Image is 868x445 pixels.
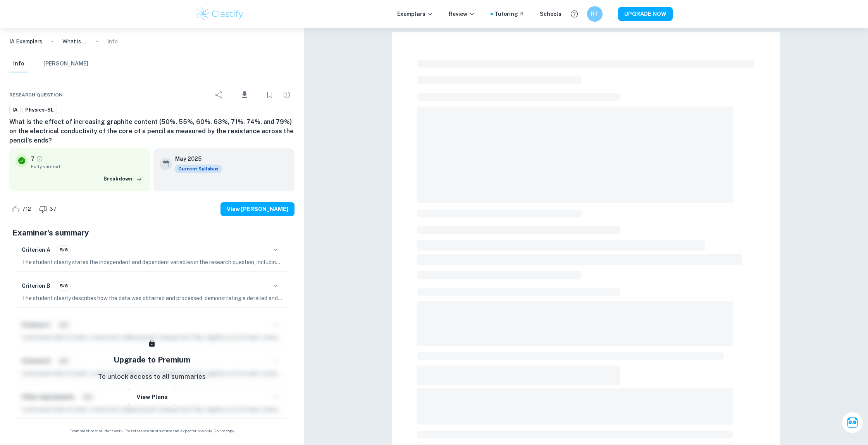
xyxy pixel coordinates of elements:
span: Fully verified [31,163,144,170]
a: Schools [540,10,561,18]
h6: What is the effect of increasing graphite content (50%, 55%, 60%, 63%, 71%, 74%, and 79%) on the ... [9,117,294,145]
button: Breakdown [102,173,144,185]
a: Tutoring [494,10,524,18]
span: Research question [9,91,63,98]
button: UPGRADE NOW [618,7,673,21]
button: RT [587,6,603,22]
div: Report issue [279,87,294,103]
a: IA Exemplars [9,37,42,46]
h6: RT [591,10,599,18]
button: View Plans [128,388,176,406]
button: Ask Clai [842,412,863,433]
div: Download [228,85,260,105]
p: The student clearly describes how the data was obtained and processed, demonstrating a detailed a... [22,294,282,302]
div: Share [211,87,227,103]
button: [PERSON_NAME] [43,55,88,72]
p: Review [449,10,475,18]
div: Dislike [37,203,61,215]
span: 5/6 [57,282,71,289]
div: This exemplar is based on the current syllabus. Feel free to refer to it for inspiration/ideas wh... [175,165,222,173]
span: 712 [18,205,35,213]
a: Physics-SL [22,105,57,115]
span: IA [10,106,20,114]
h6: Criterion A [22,246,50,254]
h5: Upgrade to Premium [114,354,190,366]
h5: Examiner's summary [12,227,291,239]
p: What is the effect of increasing graphite content (50%, 55%, 60%, 63%, 71%, 74%, and 79%) on the ... [62,37,87,46]
div: Like [9,203,35,215]
span: 37 [45,205,61,213]
button: Info [9,55,28,72]
p: Exemplars [397,10,433,18]
a: Grade fully verified [36,155,43,162]
span: Current Syllabus [175,165,222,173]
button: Help and Feedback [568,7,581,21]
span: 5/6 [57,246,71,253]
p: Info [107,37,118,46]
span: Physics-SL [22,106,57,114]
a: IA [9,105,21,115]
h6: Criterion B [22,282,50,290]
span: Example of past student work. For reference on structure and expectations only. Do not copy. [9,428,294,434]
img: Clastify logo [195,6,245,22]
p: To unlock access to all summaries [98,372,206,382]
h6: May 2025 [175,155,215,163]
p: 7 [31,155,34,163]
p: The student clearly states the independent and dependent variables in the research question, incl... [22,258,282,266]
button: View [PERSON_NAME] [220,202,294,216]
div: Bookmark [262,87,277,103]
